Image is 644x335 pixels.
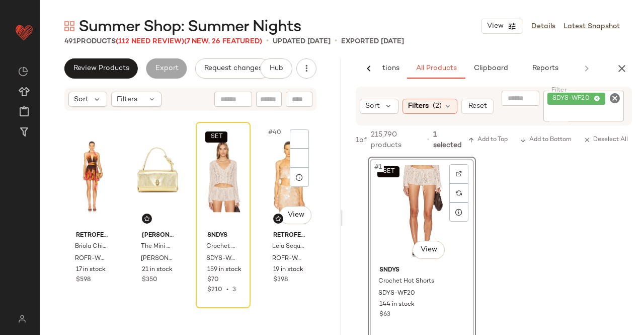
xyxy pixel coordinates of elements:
span: 19 in stock [273,265,303,275]
img: svg%3e [144,216,150,222]
span: 1 of [356,135,367,146]
img: SDYS-WF20_V1.jpg [371,160,472,262]
span: (2) [433,101,442,111]
a: Latest Snapshot [563,21,620,32]
img: svg%3e [18,66,28,77]
button: Hub [260,58,292,79]
span: retrofete [273,231,305,240]
img: svg%3e [456,171,462,177]
span: (112 Need Review) [116,38,184,45]
button: Review Products [64,58,138,79]
span: $70 [207,276,219,285]
span: All Products [416,64,457,73]
span: $398 [273,276,288,285]
button: View [279,206,311,224]
img: heart_red.DM2ytmEG.svg [14,22,34,42]
span: 3 [232,287,236,293]
span: #40 [267,127,283,138]
span: 491 [64,38,76,45]
span: retrofete [76,231,108,240]
span: Clipboard [473,64,508,73]
button: Add to Bottom [516,134,576,146]
span: SDYS-WF20 [378,289,415,298]
span: $598 [76,276,91,285]
span: • [222,287,232,293]
span: SET [210,133,223,141]
span: Leia Sequin Tank [272,242,304,251]
span: Deselect All [584,137,628,144]
span: SET [382,168,394,175]
button: View [413,241,445,259]
span: Sort [74,94,89,105]
span: [PERSON_NAME] [142,231,174,240]
span: 159 in stock [207,265,242,275]
span: Review Products [73,64,129,73]
span: Filters [408,101,429,111]
img: SDYS-WK56_V1.jpg [199,125,247,227]
button: SET [377,166,399,177]
span: #1 [373,162,384,172]
span: View [287,211,304,219]
span: Crochet Hot Shorts [378,277,434,286]
i: Clear Filter [609,92,621,104]
span: Add to Top [468,137,508,144]
span: ROFR-WS339 [272,254,304,263]
span: Hub [269,64,283,73]
span: Sort [365,101,380,111]
span: $210 [207,287,222,293]
button: SET [205,131,227,143]
button: Reset [461,99,494,114]
img: svg%3e [12,315,32,323]
span: View [487,22,504,30]
span: • [266,35,269,47]
span: • [335,35,337,47]
span: Crochet Cardigan [206,242,238,251]
span: Filters [117,94,137,105]
button: Deselect All [580,134,632,146]
span: Add to Bottom [520,137,572,144]
img: svg%3e [275,216,281,222]
span: $350 [142,276,157,285]
span: The Mini Dual Top Handle Bag [141,242,173,251]
button: Add to Top [464,134,512,146]
img: MARJ-WY825_V1.jpg [134,125,182,227]
span: Reports [531,64,558,73]
p: updated [DATE] [273,36,331,47]
p: Exported [DATE] [341,36,404,47]
button: Request changes [195,58,271,79]
span: View [420,246,437,254]
span: [PERSON_NAME]-WY825 [141,254,173,263]
span: 17 in stock [76,265,106,275]
img: ROFR-WS339_V1.jpg [265,125,313,227]
span: SDYS-WF20 [552,94,594,103]
span: SNDYS [207,231,239,240]
span: Reset [467,102,487,110]
div: Products [64,36,262,47]
span: SDYS-WK56 [206,254,238,263]
span: Summer Shop: Summer Nights [78,17,301,37]
span: 215,790 products [371,129,423,151]
img: ROFR-WD1026_V1.jpg [68,125,116,227]
span: Briola Chiffon Dress [75,242,107,251]
span: 21 in stock [142,265,173,275]
img: svg%3e [64,21,74,31]
span: 1 selected [433,129,464,151]
span: Request changes [204,64,262,73]
span: ROFR-WD1026 [75,254,107,263]
a: Details [531,21,555,32]
span: • [427,136,429,145]
img: svg%3e [456,190,462,196]
button: View [481,19,523,34]
span: (7 New, 26 Featured) [184,38,262,45]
